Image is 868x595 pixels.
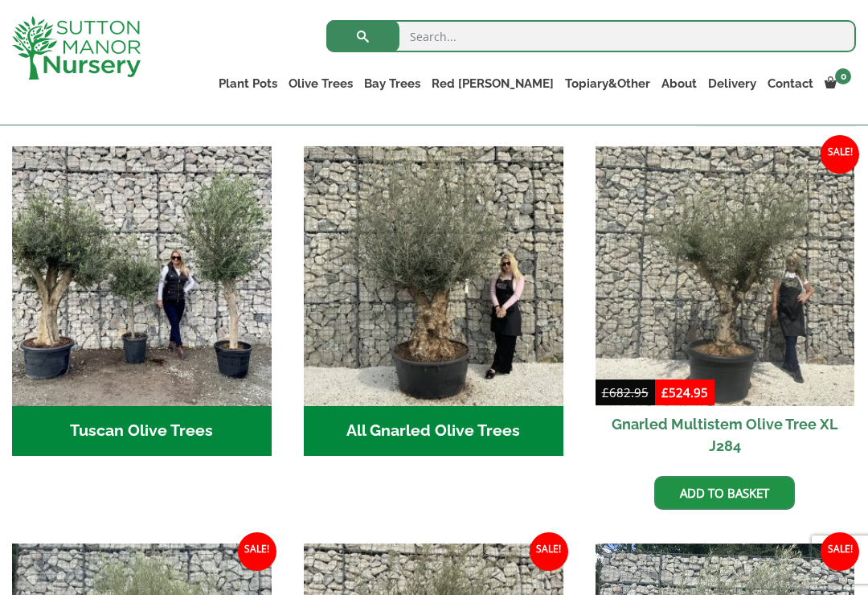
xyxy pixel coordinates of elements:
[762,72,819,95] a: Contact
[596,146,855,406] img: Gnarled Multistem Olive Tree XL J284
[326,20,856,52] input: Search...
[661,384,669,400] span: £
[654,476,795,510] a: Add to basket: “Gnarled Multistem Olive Tree XL J284”
[238,532,276,571] span: Sale!
[602,384,649,400] bdi: 682.95
[819,72,856,95] a: 0
[304,146,563,455] a: Visit product category All Gnarled Olive Trees
[213,72,283,95] a: Plant Pots
[835,68,851,84] span: 0
[12,146,272,406] img: Tuscan Olive Trees
[821,135,859,174] span: Sale!
[702,72,762,95] a: Delivery
[358,72,426,95] a: Bay Trees
[12,146,272,455] a: Visit product category Tuscan Olive Trees
[530,532,568,571] span: Sale!
[656,72,702,95] a: About
[602,384,609,400] span: £
[559,72,656,95] a: Topiary&Other
[426,72,559,95] a: Red [PERSON_NAME]
[304,146,563,406] img: All Gnarled Olive Trees
[304,406,563,456] h2: All Gnarled Olive Trees
[596,146,855,464] a: Sale! Gnarled Multistem Olive Tree XL J284
[283,72,358,95] a: Olive Trees
[12,16,141,80] img: logo
[596,406,855,464] h2: Gnarled Multistem Olive Tree XL J284
[821,532,859,571] span: Sale!
[661,384,708,400] bdi: 524.95
[12,406,272,456] h2: Tuscan Olive Trees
